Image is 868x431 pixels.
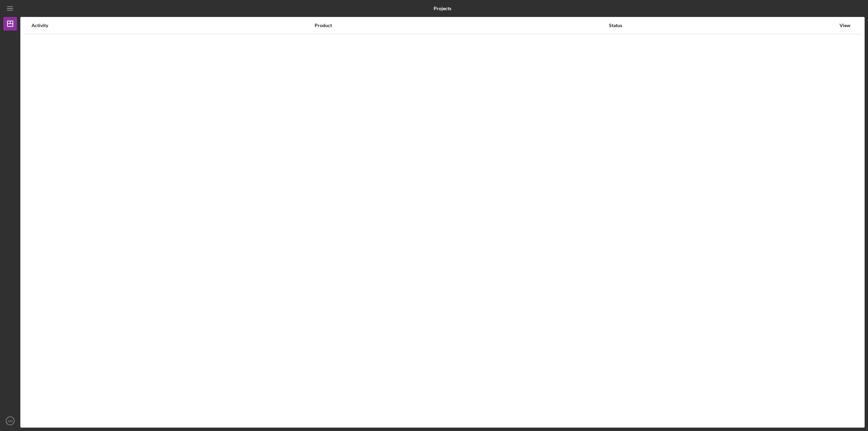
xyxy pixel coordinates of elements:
[434,6,451,11] b: Projects
[3,414,17,428] button: AD
[609,23,836,28] div: Status
[315,23,608,28] div: Product
[836,23,853,28] div: View
[8,419,12,423] text: AD
[32,23,314,28] div: Activity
